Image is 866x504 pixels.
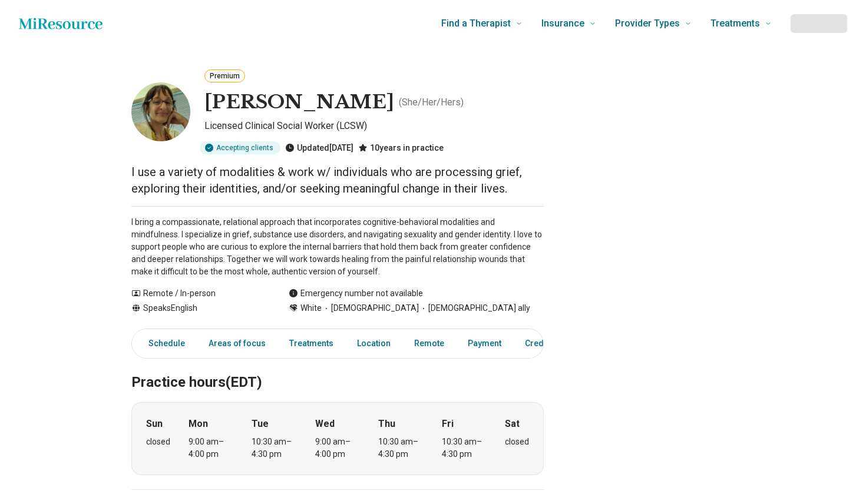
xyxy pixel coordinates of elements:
[461,331,508,356] a: Payment
[441,15,511,32] span: Find a Therapist
[378,436,424,460] div: 10:30 am – 4:30 pm
[19,12,103,35] a: Home page
[189,417,208,431] strong: Mon
[131,302,265,314] div: Speaks English
[282,331,341,356] a: Treatments
[131,164,544,197] p: I use a variety of modalities & work w/ individuals who are processing grief, exploring their ide...
[131,82,190,141] img: Christine Houghton, Licensed Clinical Social Worker (LCSW)
[407,331,451,356] a: Remote
[541,15,584,32] span: Insurance
[442,417,454,431] strong: Fri
[419,302,530,314] span: [DEMOGRAPHIC_DATA] ally
[285,141,353,154] div: Updated [DATE]
[189,436,234,460] div: 9:00 am – 4:00 pm
[204,90,394,115] h1: [PERSON_NAME]
[201,331,273,356] a: Areas of focus
[399,95,464,110] p: ( She/Her/Hers )
[146,417,163,431] strong: Sun
[131,287,265,300] div: Remote / In-person
[134,331,192,356] a: Schedule
[322,302,419,314] span: [DEMOGRAPHIC_DATA]
[146,436,170,448] div: closed
[252,436,297,460] div: 10:30 am – 4:30 pm
[505,417,520,431] strong: Sat
[615,15,680,32] span: Provider Types
[710,15,760,32] span: Treatments
[131,216,544,278] p: I bring a compassionate, relational approach that incorporates cognitive-behavioral modalities an...
[289,287,423,300] div: Emergency number not available
[350,331,398,356] a: Location
[200,141,280,154] div: Accepting clients
[300,302,322,314] span: White
[358,141,444,154] div: 10 years in practice
[131,402,544,475] div: When does the program meet?
[131,344,544,393] h2: Practice hours (EDT)
[442,436,487,460] div: 10:30 am – 4:30 pm
[252,417,269,431] strong: Tue
[204,69,245,82] button: Premium
[518,331,577,356] a: Credentials
[505,436,529,448] div: closed
[315,436,361,460] div: 9:00 am – 4:00 pm
[378,417,395,431] strong: Thu
[204,119,544,137] p: Licensed Clinical Social Worker (LCSW)
[315,417,335,431] strong: Wed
